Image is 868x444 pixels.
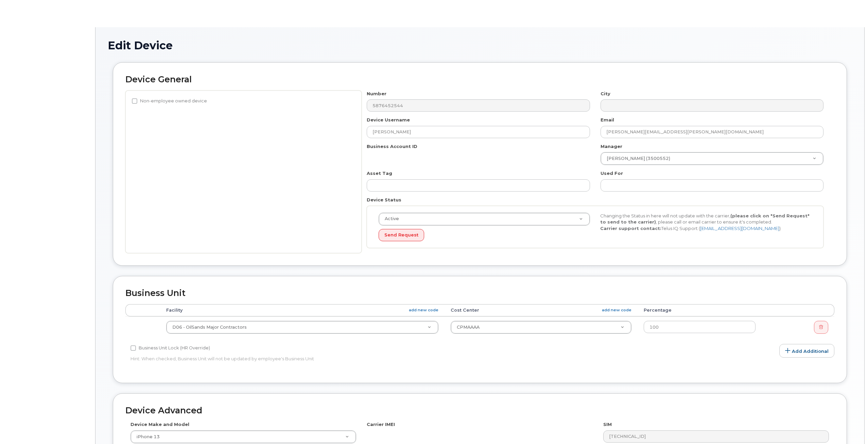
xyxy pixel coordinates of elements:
a: Active [379,213,590,225]
label: Device Status [367,197,401,203]
a: [PERSON_NAME] (3500552) [601,152,823,165]
h2: Business Unit [125,289,834,298]
label: Carrier IMEI [367,421,395,428]
label: Asset Tag [367,170,392,177]
th: Percentage [638,304,762,316]
strong: Carrier support contact: [600,226,661,231]
label: Non-employee owned device [132,97,207,105]
label: Business Unit Lock (HR Override) [131,344,210,352]
h1: Edit Device [108,39,852,51]
label: Used For [601,170,623,177]
input: Business Unit Lock (HR Override) [131,345,136,351]
label: City [601,91,610,97]
label: Device Make and Model [131,421,189,428]
input: Non-employee owned device [132,98,137,104]
span: [PERSON_NAME] (3500552) [603,155,670,162]
th: Facility [160,304,445,316]
a: Add Additional [779,344,834,358]
label: SIM [603,421,612,428]
a: add new code [409,307,438,313]
h2: Device Advanced [125,406,834,415]
span: Active [381,216,399,222]
label: Manager [601,143,622,150]
label: Business Account ID [367,143,417,150]
a: CPMAAAA [451,321,631,333]
label: Email [601,117,614,123]
h2: Device General [125,75,834,84]
label: Number [367,91,386,97]
div: Changing the Status in here will not update with the carrier, , please call or email carrier to e... [595,213,817,232]
span: D06 - OilSands Major Contractors [172,325,247,330]
a: D06 - OilSands Major Contractors [167,321,438,333]
span: CPMAAAA [457,325,480,330]
label: Device Username [367,117,410,123]
a: iPhone 13 [131,431,356,443]
button: Send Request [379,229,424,242]
a: [EMAIL_ADDRESS][DOMAIN_NAME] [700,226,779,231]
a: add new code [602,307,631,313]
th: Cost Center [445,304,638,316]
p: Hint: When checked, Business Unit will not be updated by employee's Business Unit [131,356,593,362]
span: iPhone 13 [133,434,160,440]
